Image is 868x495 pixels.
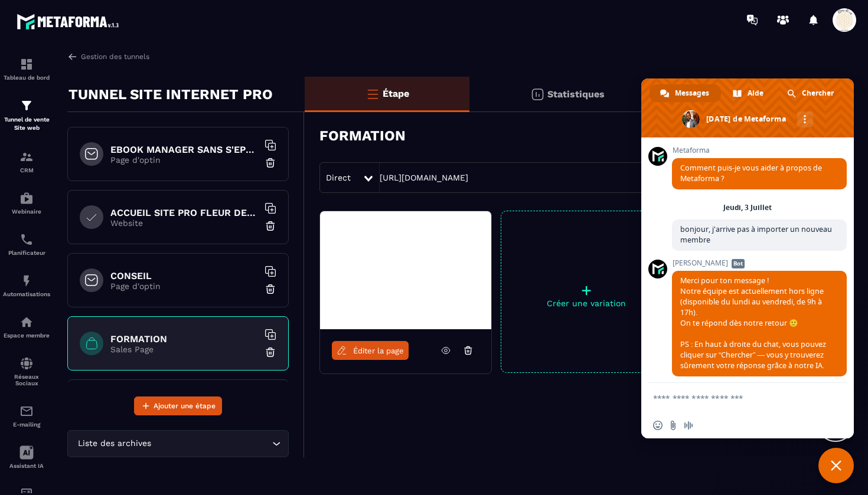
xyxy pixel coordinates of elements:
[67,51,78,62] img: arrow
[680,224,832,245] span: bonjour, j'arrive pas à importer un nouveau membre
[75,437,154,450] span: Liste des archives
[3,182,50,224] a: automationsautomationsWebinaire
[501,299,671,308] p: Créer une variation
[19,57,34,71] img: formation
[501,282,671,299] p: +
[653,421,663,430] span: Insérer un emoji
[19,274,34,288] img: automations
[110,270,258,281] h6: CONSEIL
[680,163,822,183] span: Comment puis-je vous aider à propos de Metaforma ?
[3,291,50,297] p: Automatisations
[110,144,258,155] h6: EBOOK MANAGER SANS S'EPUISER OFFERT
[3,306,50,348] a: automationsautomationsEspace membre
[110,155,258,165] p: Page d'optin
[154,437,269,450] input: Search for option
[3,421,50,428] p: E-mailing
[675,84,709,102] span: Messages
[3,463,50,469] p: Assistant IA
[3,348,50,395] a: social-networksocial-networkRéseaux Sociaux
[366,87,380,101] img: bars-o.4a397970.svg
[319,127,406,144] h3: FORMATION
[3,437,50,478] a: Assistant IA
[110,207,258,218] h6: ACCUEIL SITE PRO FLEUR DE VIE
[19,150,34,164] img: formation
[680,276,826,371] span: Merci pour ton message ! Notre équipe est actuellement hors ligne (disponible du lundi au vendred...
[19,191,34,205] img: automations
[134,396,222,415] button: Ajouter une étape
[19,404,34,418] img: email
[818,448,854,483] div: Fermer le chat
[383,88,409,99] p: Étape
[776,84,846,102] div: Chercher
[19,99,34,113] img: formation
[802,84,834,102] span: Chercher
[3,167,50,173] p: CRM
[67,430,289,457] div: Search for option
[650,84,721,102] div: Messages
[684,421,693,430] span: Message audio
[672,259,847,267] span: [PERSON_NAME]
[68,83,273,106] p: TUNNEL SITE INTERNET PRO
[668,421,678,430] span: Envoyer un fichier
[3,265,50,306] a: automationsautomationsAutomatisations
[3,48,50,90] a: formationformationTableau de bord
[154,400,216,412] span: Ajouter une étape
[265,220,276,232] img: trash
[672,146,847,155] span: Metaforma
[320,211,491,329] img: image
[19,232,34,247] img: scheduler
[3,373,50,386] p: Réseaux Sociaux
[3,90,50,141] a: formationformationTunnel de vente Site web
[353,346,404,355] span: Éditer la page
[3,332,50,339] p: Espace membre
[3,224,50,265] a: schedulerschedulerPlanificateur
[326,173,351,182] span: Direct
[3,208,50,215] p: Webinaire
[67,51,149,62] a: Gestion des tunnels
[748,84,763,102] span: Aide
[3,395,50,437] a: emailemailE-mailing
[3,141,50,182] a: formationformationCRM
[110,281,258,291] p: Page d'optin
[732,259,745,268] span: Bot
[3,250,50,256] p: Planificateur
[380,173,468,182] a: [URL][DOMAIN_NAME]
[3,74,50,81] p: Tableau de bord
[653,393,816,404] textarea: Entrez votre message...
[265,346,276,358] img: trash
[110,333,258,345] h6: FORMATION
[265,283,276,295] img: trash
[3,116,50,132] p: Tunnel de vente Site web
[547,88,605,100] p: Statistiques
[110,345,258,354] p: Sales Page
[110,218,258,228] p: Website
[19,315,34,329] img: automations
[723,204,772,211] div: Jeudi, 3 Juillet
[17,11,123,32] img: logo
[332,341,409,360] a: Éditer la page
[722,84,775,102] div: Aide
[797,112,813,127] div: Autres canaux
[530,87,544,101] img: stats.20deebd0.svg
[19,356,34,371] img: social-network
[265,157,276,169] img: trash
